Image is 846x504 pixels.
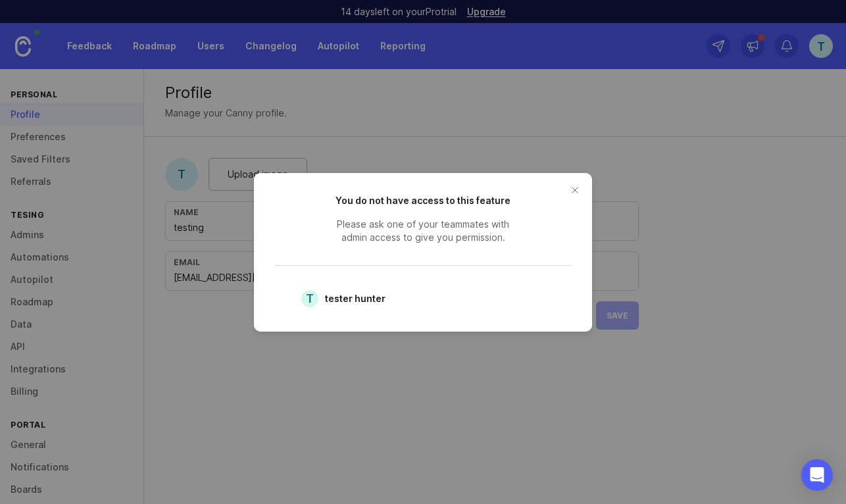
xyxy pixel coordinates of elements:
span: Please ask one of your teammates with admin access to give you permission. [324,218,522,244]
a: ttester hunter [296,287,415,311]
h2: You do not have access to this feature [324,194,522,207]
div: Open Intercom Messenger [801,459,833,491]
div: t [301,290,318,307]
button: close button [564,180,585,201]
span: tester hunter [325,291,386,306]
